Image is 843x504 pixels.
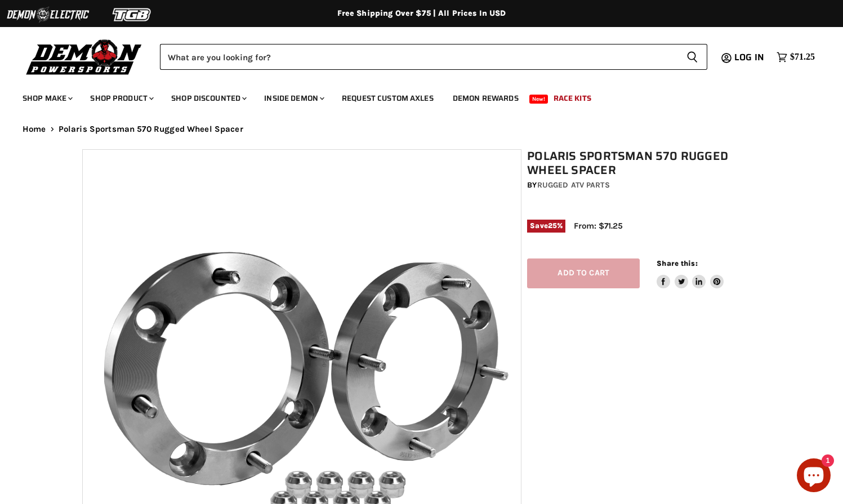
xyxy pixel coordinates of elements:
img: Demon Electric Logo 2 [6,4,90,25]
a: Request Custom Axles [333,87,442,110]
a: $71.25 [771,49,820,65]
span: Save % [527,220,565,232]
a: Rugged ATV Parts [537,180,610,190]
button: Search [677,44,707,70]
span: From: $71.25 [574,221,623,231]
span: Share this: [657,259,697,267]
a: Shop Product [82,87,160,110]
a: Race Kits [545,87,600,110]
span: $71.25 [790,52,815,63]
a: Shop Discounted [163,87,253,110]
a: Log in [729,52,771,63]
img: TGB Logo 2 [90,4,175,25]
form: Product [160,44,707,70]
h1: Polaris Sportsman 570 Rugged Wheel Spacer [527,149,766,177]
a: Home [23,124,46,134]
aside: Share this: [657,258,724,288]
input: Search [160,44,677,70]
span: Log in [734,50,764,64]
span: New! [529,95,548,104]
span: 25 [548,221,557,230]
inbox-online-store-chat: Shopify online store chat [793,458,834,495]
div: by [527,179,766,191]
ul: Main menu [14,82,812,110]
a: Shop Make [14,87,79,110]
a: Inside Demon [256,87,331,110]
img: Demon Powersports [23,37,146,77]
span: Polaris Sportsman 570 Rugged Wheel Spacer [59,124,243,134]
a: Demon Rewards [444,87,527,110]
